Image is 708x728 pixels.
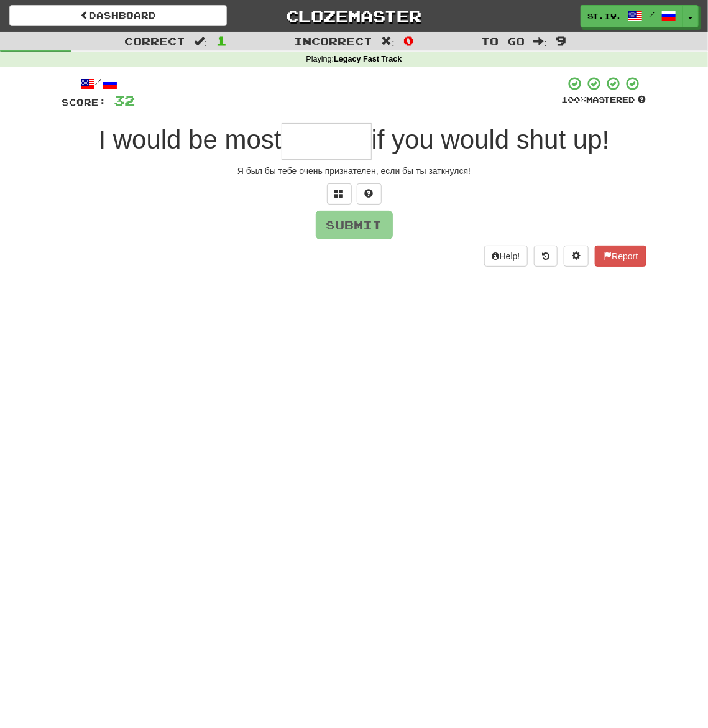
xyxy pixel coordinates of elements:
span: I would be most [98,125,281,154]
span: Correct [124,35,185,47]
span: To go [481,35,525,47]
a: Clozemaster [246,5,463,27]
button: Submit [316,211,393,239]
span: if you would shut up! [372,125,610,154]
span: 100 % [562,94,587,104]
span: : [381,36,395,47]
button: Help! [484,246,528,267]
button: Single letter hint - you only get 1 per sentence and score half the points! alt+h [357,183,382,205]
span: : [194,36,208,47]
a: st.iv. / [581,5,683,27]
a: Dashboard [9,5,227,26]
div: Я был бы тебе очень признателен, если бы ты заткнулся! [62,165,646,177]
span: st.iv. [587,11,622,22]
span: 0 [403,33,414,48]
span: / [649,10,655,19]
span: : [533,36,547,47]
span: 32 [114,93,136,108]
button: Report [595,246,646,267]
button: Switch sentence to multiple choice alt+p [327,183,352,205]
button: Round history (alt+y) [534,246,558,267]
span: Score: [62,97,107,108]
span: Incorrect [294,35,372,47]
div: Mastered [562,94,646,106]
strong: Legacy Fast Track [334,55,402,63]
div: / [62,76,136,91]
span: 1 [216,33,227,48]
span: 9 [556,33,566,48]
